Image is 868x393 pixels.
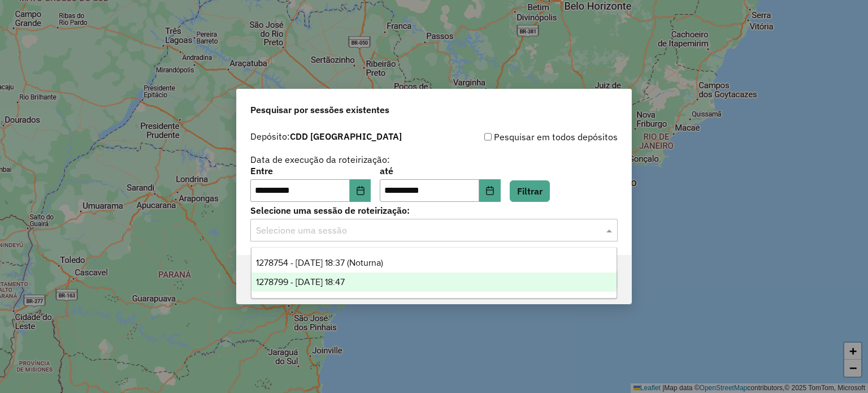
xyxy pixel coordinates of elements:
[250,204,618,217] label: Selecione uma sessão de roteirização:
[350,179,371,202] button: Choose Date
[250,164,371,178] label: Entre
[250,129,402,143] label: Depósito:
[250,103,389,116] span: Pesquisar por sessões existentes
[510,180,550,202] button: Filtrar
[251,247,618,299] ng-dropdown-panel: Options list
[290,131,402,142] strong: CDD [GEOGRAPHIC_DATA]
[256,258,383,267] span: 1278754 - [DATE] 18:37 (Noturna)
[256,277,345,287] span: 1278799 - [DATE] 18:47
[479,179,501,202] button: Choose Date
[250,153,390,166] label: Data de execução da roteirização:
[380,164,500,178] label: até
[434,130,618,144] div: Pesquisar em todos depósitos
